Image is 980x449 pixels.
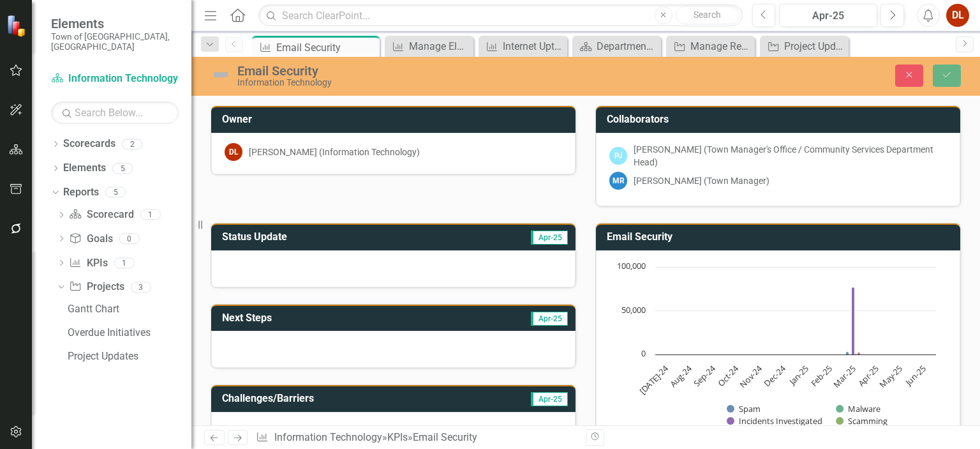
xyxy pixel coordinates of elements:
text: Nov-24 [737,362,764,390]
h3: Owner [222,114,569,125]
path: Mar-25, 76,919. Incidents Investigated. [852,287,855,354]
path: Mar-25, 60. Malware. [849,354,851,354]
div: Apr-25 [783,8,873,24]
path: Mar-25, 38. Policy. [861,354,863,354]
a: Internet Uptime % [482,38,564,54]
a: Scorecards [63,137,115,151]
div: 5 [105,187,126,198]
img: Not Defined [211,65,231,85]
text: Jun-25 [902,363,928,388]
h3: Email Security [607,231,954,243]
h3: Next Steps [222,312,418,324]
a: KPIs [69,256,107,271]
button: Show Spam [727,403,761,415]
div: Email Security [237,64,626,78]
div: Gantt Chart [68,303,191,315]
path: Mar-25, 847. Scamming. [854,353,857,354]
a: Department Landing Page [575,38,658,54]
a: Manage Reports [669,38,752,54]
div: 3 [131,282,151,293]
path: Mar-25, 3,560. Spam. [846,351,849,354]
a: Project Updates [763,38,845,54]
div: 5 [112,163,133,174]
div: 1 [114,257,135,268]
a: Elements [63,161,106,176]
path: Mar-25, 2,439. Phishing. [857,352,861,354]
text: Oct-24 [715,362,741,388]
div: Department Landing Page [597,38,658,54]
text: Mar-25 [831,363,857,390]
button: Show Incidents Investigated [727,415,822,427]
text: May-25 [877,363,905,390]
div: Overdue Initiatives [68,327,191,339]
a: Manage Elements [388,38,470,54]
a: KPIs [387,431,408,443]
span: Elements [51,16,179,31]
a: Information Technology [274,431,382,443]
button: Show Malware [836,403,880,415]
a: Reports [63,185,99,200]
h3: Challenges/Barriers [222,393,467,404]
button: View chart menu, Chart [616,423,634,441]
text: 50,000 [621,304,646,316]
div: » » [256,430,576,445]
span: Apr-25 [531,231,568,245]
button: Apr-25 [779,4,877,27]
text: Feb-25 [808,363,835,389]
text: 100,000 [617,260,646,271]
a: Project Updates [64,346,191,367]
div: Information Technology [237,78,626,88]
div: [PERSON_NAME] (Town Manager) [634,174,769,187]
a: Overdue Initiatives [64,323,191,343]
small: Town of [GEOGRAPHIC_DATA], [GEOGRAPHIC_DATA] [51,31,179,52]
a: Projects [69,280,124,294]
button: Show Scamming [836,415,887,427]
div: [PERSON_NAME] (Information Technology) [249,146,420,158]
button: DL [946,4,969,27]
text: Jan-25 [785,363,811,388]
text: Sep-24 [691,362,718,389]
span: Apr-25 [531,392,568,406]
a: Scorecard [69,208,133,222]
span: Search [694,10,721,20]
a: Goals [69,232,112,247]
div: MR [609,172,627,190]
img: ClearPoint Strategy [6,15,29,37]
span: Apr-25 [531,312,568,326]
div: DL [225,143,242,161]
text: [DATE]-24 [637,362,671,397]
div: Internet Uptime % [503,38,564,54]
text: Aug-24 [667,362,694,389]
h3: Collaborators [607,114,954,125]
input: Search ClearPoint... [258,4,742,27]
a: Information Technology [51,72,179,86]
div: [PERSON_NAME] (Town Manager's Office / Community Services Department Head) [634,143,947,169]
div: Email Security [276,40,376,56]
div: 0 [119,233,140,244]
div: PJ [609,147,627,165]
text: Dec-24 [761,362,788,389]
text: Apr-25 [856,363,881,388]
a: Gantt Chart [64,299,191,319]
div: Manage Reports [690,38,752,54]
button: Search [676,6,739,24]
text: 0 [641,347,646,359]
h3: Status Update [222,231,441,243]
div: 1 [140,209,161,220]
div: Email Security [413,431,477,443]
div: Manage Elements [409,38,470,54]
div: 2 [122,139,142,149]
input: Search Below... [51,102,179,124]
div: Project Updates [784,38,845,54]
div: Project Updates [68,351,191,362]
